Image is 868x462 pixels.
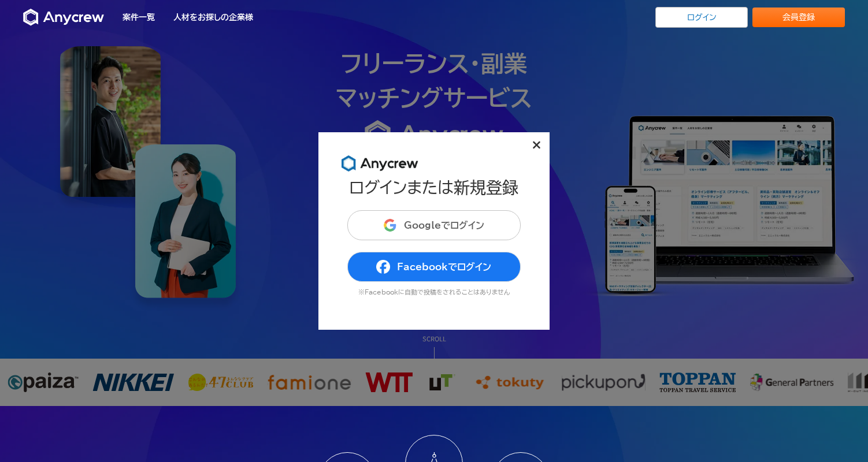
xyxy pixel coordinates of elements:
[383,218,397,232] img: DIz4rYaBO0VM93JpwbwaJtqNfEsbwZFgEL50VtgcJLBV6wK9aKtfd+cEkvuBfcC37k9h8VGR+csPdltgAAAABJRU5ErkJggg==
[123,13,155,21] a: 案件一覧
[342,155,418,172] img: 8DqYSo04kwAAAAASUVORK5CYII=
[752,8,845,27] a: 会員登録
[376,260,390,274] img: facebook_no_color-eed4f69a.png
[655,7,748,28] a: ログイン
[397,262,491,271] span: Facebookでログイン
[173,13,253,21] a: 人材をお探しの企業様
[349,178,518,196] h1: ログインまたは新規登録
[404,221,484,230] span: Googleでログイン
[23,9,104,26] img: Anycrew
[347,252,521,282] button: Facebookでログイン
[347,289,521,295] p: ※Facebookに自動で投稿をされることはありません
[347,210,521,240] button: Googleでログイン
